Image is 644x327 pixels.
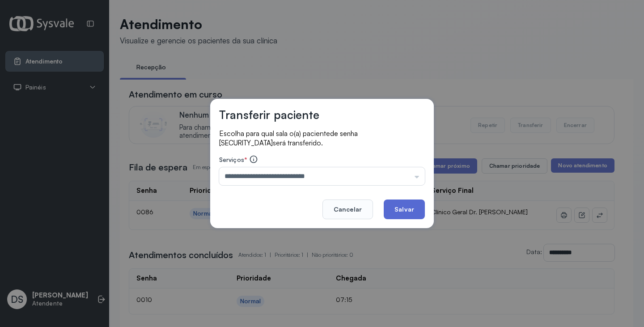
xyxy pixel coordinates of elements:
span: de senha [SECURITY_DATA] [219,129,358,147]
button: Cancelar [322,200,373,219]
span: Serviços [219,156,244,163]
h3: Transferir paciente [219,108,319,122]
button: Salvar [384,200,425,219]
p: Escolha para qual sala o(a) paciente será transferido. [219,129,425,148]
